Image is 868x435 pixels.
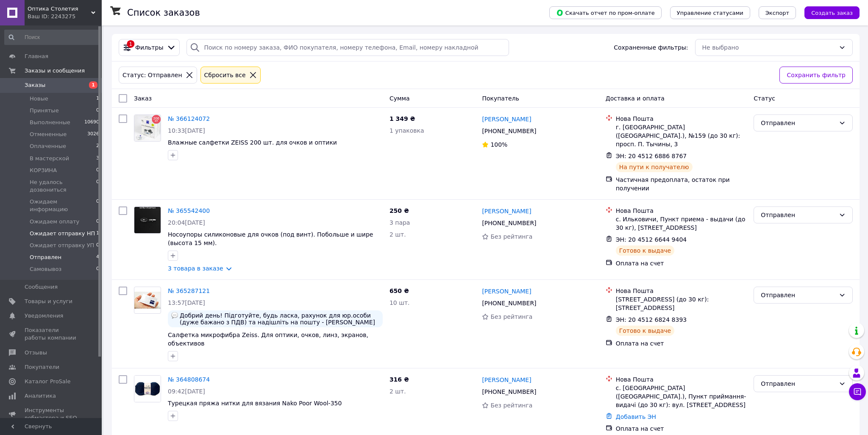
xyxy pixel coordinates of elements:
[549,6,662,19] button: Скачать отчет по пром-оплате
[606,95,665,102] span: Доставка и оплата
[96,218,99,226] span: 0
[96,265,99,273] span: 0
[180,312,379,326] span: Добрий день! Підготуйте, будь ласка, рахунок для юр.особи (дуже бажано з ПДВ) та надішліть на пош...
[482,300,536,307] span: [PHONE_NUMBER]
[482,115,531,123] a: [PERSON_NAME]
[616,287,747,295] div: Нова Пошта
[389,388,406,395] span: 2 шт.
[389,231,406,238] span: 2 шт.
[761,118,835,128] div: Отправлен
[96,142,99,150] span: 2
[616,123,747,148] div: г. [GEOGRAPHIC_DATA] ([GEOGRAPHIC_DATA].), №159 (до 30 кг): просп. П. Тычины, 3
[28,5,91,13] span: Оптика Столетия
[614,43,688,52] span: Сохраненные фильтры:
[89,81,97,89] span: 1
[134,375,161,402] a: Фото товару
[25,312,63,320] span: Уведомления
[25,298,72,305] span: Товары и услуги
[30,254,61,261] span: Отправлен
[168,139,337,146] a: Влажные салфетки ZEISS 200 шт. для очков и оптики
[25,392,56,400] span: Аналитика
[96,230,99,237] span: 1
[134,292,161,309] img: Фото товару
[25,81,45,89] span: Заказы
[30,198,96,213] span: Ожидаем информацию
[134,376,161,402] img: Фото товару
[490,233,532,240] span: Без рейтинга
[25,407,78,422] span: Инструменты вебмастера и SEO
[482,128,536,134] span: [PHONE_NUMBER]
[134,206,161,234] a: Фото товару
[203,70,248,80] div: Сбросить все
[87,131,99,138] span: 3026
[25,53,48,60] span: Главная
[96,242,99,249] span: 0
[30,178,96,194] span: Не удалось дозвониться
[134,114,161,142] a: Фото товару
[25,283,58,291] span: Сообщения
[389,115,415,122] span: 1 349 ₴
[389,219,410,226] span: 3 пара
[482,388,536,395] span: [PHONE_NUMBER]
[4,30,100,45] input: Поиск
[25,363,59,371] span: Покупатели
[616,162,693,172] div: На пути к получателю
[787,70,846,80] span: Сохранить фильтр
[168,219,205,226] span: 20:04[DATE]
[30,167,57,174] span: КОРЗИНА
[134,207,161,233] img: Фото товару
[804,6,860,19] button: Создать заказ
[761,379,835,388] div: Отправлен
[134,95,152,102] span: Заказ
[779,67,853,84] button: Сохранить фильтр
[186,39,509,56] input: Поиск по номеру заказа, ФИО покупателя, номеру телефона, Email, номеру накладной
[482,287,531,296] a: [PERSON_NAME]
[556,9,655,17] span: Скачать отчет по пром-оплате
[134,115,161,141] img: Фото товару
[389,287,409,294] span: 650 ₴
[96,254,99,261] span: 4
[616,176,747,192] div: Частичная предоплата, остаток при получении
[30,95,48,103] span: Новые
[482,207,531,215] a: [PERSON_NAME]
[482,95,519,102] span: Покупатель
[811,10,853,16] span: Создать заказ
[849,383,866,400] button: Чат с покупателем
[168,299,205,306] span: 13:57[DATE]
[168,332,368,347] a: Cалфетка микрофибра Zeiss. Для оптики, очков, линз, экранов, объективов
[616,206,747,215] div: Нова Пошта
[25,326,78,342] span: Показатели работы компании
[616,295,747,312] div: [STREET_ADDRESS] (до 30 кг): [STREET_ADDRESS]
[616,153,687,159] span: ЭН: 20 4512 6886 8767
[168,231,373,246] a: Носоупоры силиконовые для очков (под винт). Побольше и шире (высота 15 мм).
[168,287,210,294] a: № 365287121
[490,402,532,409] span: Без рейтинга
[389,127,424,134] span: 1 упаковка
[96,178,99,194] span: 0
[616,424,747,433] div: Оплата на счет
[616,236,687,243] span: ЭН: 20 4512 6644 9404
[96,95,99,103] span: 1
[121,70,184,80] div: Статус: Отправлен
[616,215,747,232] div: с. Ильковичи, Пункт приема - выдачи (до 30 кг), [STREET_ADDRESS]
[761,210,835,220] div: Отправлен
[168,376,210,383] a: № 364808674
[616,339,747,348] div: Оплата на счет
[616,326,674,336] div: Готово к выдаче
[96,167,99,174] span: 0
[127,8,200,18] h1: Список заказов
[616,114,747,123] div: Нова Пошта
[389,95,410,102] span: Сумма
[168,127,205,134] span: 10:33[DATE]
[765,10,789,16] span: Экспорт
[135,43,163,52] span: Фильтры
[96,198,99,213] span: 0
[168,265,223,272] a: 3 товара в заказе
[616,259,747,268] div: Оплата на счет
[30,107,59,114] span: Принятые
[30,119,70,126] span: Выполненные
[30,155,69,162] span: В мастерской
